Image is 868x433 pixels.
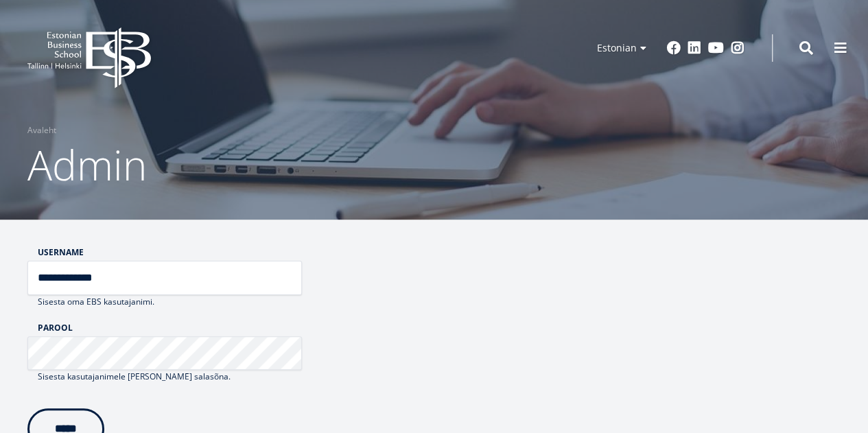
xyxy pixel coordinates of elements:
[667,41,681,55] a: Facebook
[27,137,841,192] h1: Admin
[27,124,56,137] a: Avaleht
[731,41,744,55] a: Instagram
[38,323,302,333] label: Parool
[688,41,701,55] a: Linkedin
[38,247,302,257] label: Username
[708,41,724,55] a: Youtube
[27,295,302,309] div: Sisesta oma EBS kasutajanimi.
[27,370,302,384] div: Sisesta kasutajanimele [PERSON_NAME] salasõna.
